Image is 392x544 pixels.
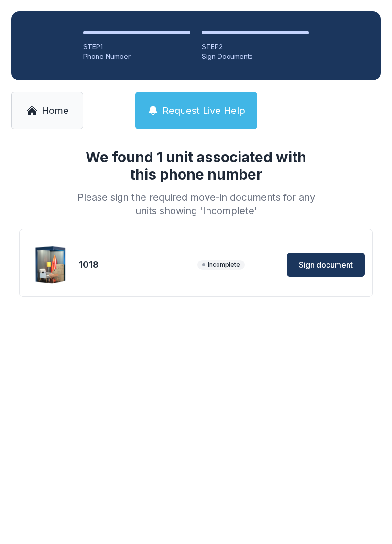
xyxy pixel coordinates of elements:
div: 1018 [79,258,194,272]
div: Please sign the required move-in documents for any units showing 'Incomplete' [74,191,318,217]
span: Home [42,104,69,117]
h1: We found 1 unit associated with this phone number [74,148,318,183]
div: STEP 2 [202,42,309,52]
div: Sign Documents [202,52,309,61]
span: Request Live Help [163,104,245,117]
div: STEP 1 [83,42,190,52]
span: Sign document [299,259,353,271]
span: Incomplete [197,260,245,270]
div: Phone Number [83,52,190,61]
